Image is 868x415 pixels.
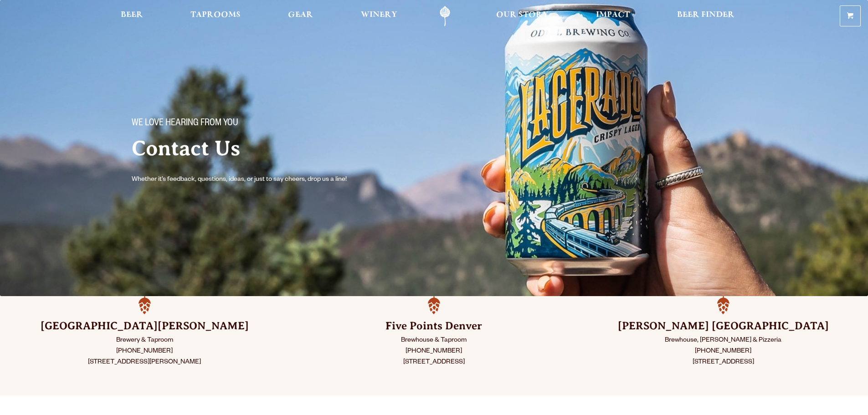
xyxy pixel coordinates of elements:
[590,6,636,26] a: Impact
[185,6,247,26] a: Taprooms
[601,319,845,333] h3: [PERSON_NAME] [GEOGRAPHIC_DATA]
[23,335,267,368] p: Brewery & Taproom [PHONE_NUMBER] [STREET_ADDRESS][PERSON_NAME]
[288,11,313,19] span: Gear
[677,11,734,19] span: Beer Finder
[596,11,630,19] span: Impact
[312,335,556,368] p: Brewhouse & Taproom [PHONE_NUMBER] [STREET_ADDRESS]
[355,6,403,26] a: Winery
[671,6,740,26] a: Beer Finder
[132,118,238,130] span: We love hearing from you
[428,6,462,26] a: Odell Home
[282,6,319,26] a: Gear
[490,6,555,26] a: Our Story
[23,319,267,333] h3: [GEOGRAPHIC_DATA][PERSON_NAME]
[132,174,365,185] p: Whether it’s feedback, questions, ideas, or just to say cheers, drop us a line!
[601,335,845,368] p: Brewhouse, [PERSON_NAME] & Pizzeria [PHONE_NUMBER] [STREET_ADDRESS]
[190,11,241,19] span: Taprooms
[496,11,549,19] span: Our Story
[361,11,397,19] span: Winery
[115,6,149,26] a: Beer
[121,11,143,19] span: Beer
[132,137,416,160] h2: Contact Us
[312,319,556,333] h3: Five Points Denver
